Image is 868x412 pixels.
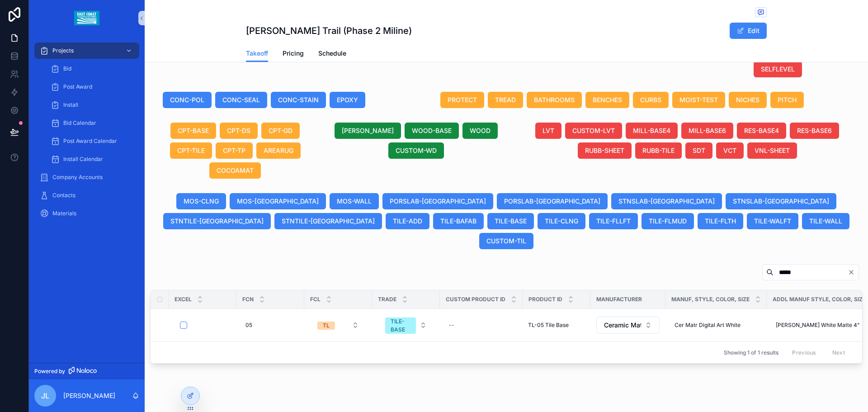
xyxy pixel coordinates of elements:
[747,213,798,229] button: TILE-WALFT
[230,193,326,209] button: MOS-[GEOGRAPHIC_DATA]
[184,197,219,206] span: MOS-CLNG
[596,296,642,303] span: Manufacturer
[170,217,264,226] span: STNTILE-[GEOGRAPHIC_DATA]
[412,126,452,135] span: WOOD-BASE
[310,317,366,333] button: Select Button
[716,142,744,159] button: VCT
[528,296,562,303] span: Product ID
[635,142,682,159] button: RUBB-TILE
[274,213,382,229] button: STNTILE-[GEOGRAPHIC_DATA]
[596,316,660,334] a: Select Button
[337,197,372,206] span: MOS-WALL
[74,11,99,25] img: App logo
[34,205,139,222] a: Materials
[63,83,92,90] span: Post Award
[283,45,304,63] a: Pricing
[755,146,790,155] span: VNL-SHEET
[705,217,736,226] span: TILE-FLTH
[698,213,743,229] button: TILE-FLTH
[386,213,429,229] button: TILE-ADD
[227,126,250,135] span: CPT-DS
[310,296,321,303] span: FCL
[393,217,422,226] span: TILE-ADD
[726,193,836,209] button: STNSLAB-[GEOGRAPHIC_DATA]
[209,162,261,179] button: COCOAMAT
[170,95,204,104] span: CONC-POL
[215,92,267,108] button: CONC-SEAL
[589,213,638,229] button: TILE-FLLFT
[63,156,103,163] span: Install Calendar
[330,193,379,209] button: MOS-WALL
[216,142,253,159] button: CPT-TP
[448,95,477,104] span: PROTECT
[585,92,629,108] button: BENCHES
[538,213,585,229] button: TILE-CLNG
[45,133,139,149] a: Post Award Calendar
[675,322,741,329] span: Cer Matr Digital Art White
[63,101,78,109] span: Install
[527,92,582,108] button: BATHROOMS
[642,213,694,229] button: TILE-FLMUD
[223,146,245,155] span: CPT-TP
[323,322,330,330] div: TL
[747,142,797,159] button: VNL-SHEET
[222,95,260,104] span: CONC-SEAL
[633,92,669,108] button: CURBS
[45,151,139,167] a: Install Calendar
[52,174,103,181] span: Company Accounts
[52,210,76,217] span: Materials
[278,95,319,104] span: CONC-STAIN
[542,126,554,135] span: LVT
[246,45,268,62] a: Takeoff
[685,142,712,159] button: SDT
[396,146,437,155] span: CUSTOM-WD
[330,92,365,108] button: EPOXY
[633,126,670,135] span: MILL-BASE4
[63,391,115,400] p: [PERSON_NAME]
[487,213,534,229] button: TILE-BASE
[495,217,527,226] span: TILE-BASE
[318,45,346,63] a: Schedule
[220,123,258,139] button: CPT-DS
[736,95,759,104] span: NICHES
[848,269,859,276] button: Clear
[242,318,299,332] a: 05
[754,217,791,226] span: TILE-WALFT
[390,197,486,206] span: PORSLAB-[GEOGRAPHIC_DATA]
[723,146,736,155] span: VCT
[729,92,767,108] button: NICHES
[470,126,491,135] span: WOOD
[382,193,493,209] button: PORSLAB-[GEOGRAPHIC_DATA]
[730,23,767,39] button: Edit
[642,146,675,155] span: RUBB-TILE
[391,317,410,334] div: TILE-BASE
[283,49,304,58] span: Pricing
[611,193,722,209] button: STNSLAB-[GEOGRAPHIC_DATA]
[41,390,49,401] span: JL
[178,126,209,135] span: CPT-BASE
[770,92,804,108] button: PITCH
[337,95,358,104] span: EPOXY
[545,217,578,226] span: TILE-CLNG
[237,197,319,206] span: MOS-[GEOGRAPHIC_DATA]
[802,213,849,229] button: TILE-WALL
[282,217,375,226] span: STNTILE-[GEOGRAPHIC_DATA]
[342,126,394,135] span: [PERSON_NAME]
[446,296,505,303] span: Custom Product ID
[535,123,561,139] button: LVT
[175,296,192,303] span: Excel
[679,95,718,104] span: MOIST-TEST
[52,47,74,54] span: Projects
[626,123,678,139] button: MILL-BASE4
[618,197,715,206] span: STNSLAB-[GEOGRAPHIC_DATA]
[534,95,575,104] span: BATHROOMS
[170,142,212,159] button: CPT-TILE
[63,65,71,72] span: Bid
[264,146,293,155] span: AREARUG
[776,322,860,329] span: [PERSON_NAME] White Matte 4"
[528,322,585,329] a: TL-05 Tile Base
[377,313,434,338] a: Select Button
[63,119,96,127] span: Bid Calendar
[34,368,65,375] span: Powered by
[790,123,839,139] button: RES-BASE6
